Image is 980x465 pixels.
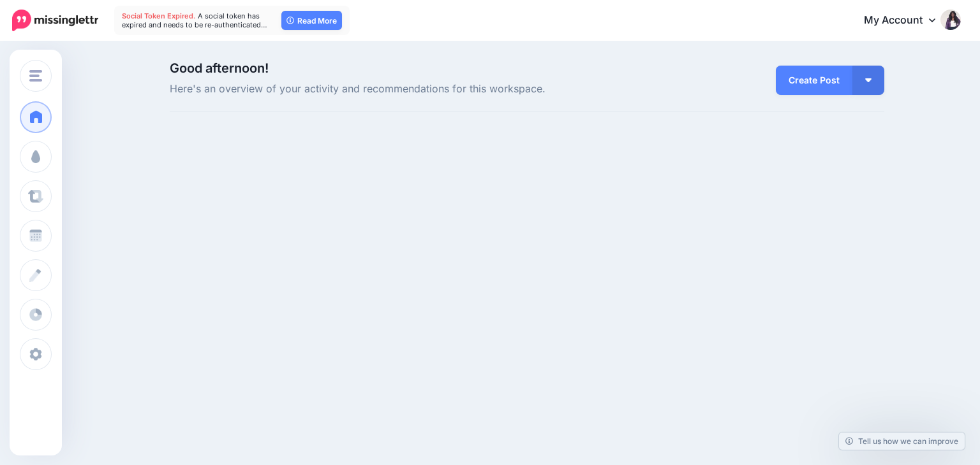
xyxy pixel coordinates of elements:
[865,78,872,82] img: arrow-down-white.png
[839,433,965,450] a: Tell us how we can improve
[29,70,42,82] img: menu.png
[122,11,196,20] span: Social Token Expired.
[776,66,852,95] a: Create Post
[851,5,961,36] a: My Account
[170,61,269,76] span: Good afternoon!
[122,11,267,29] span: A social token has expired and needs to be re-authenticated…
[12,10,98,31] img: Missinglettr
[281,11,342,30] a: Read More
[170,81,640,97] span: Here's an overview of your activity and recommendations for this workspace.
